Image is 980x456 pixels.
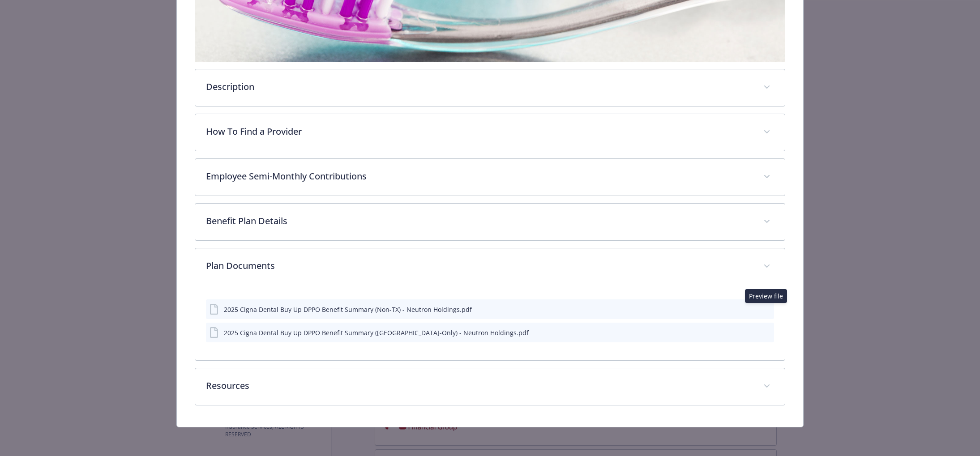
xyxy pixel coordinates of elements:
button: preview file [762,328,770,337]
p: Benefit Plan Details [206,214,753,228]
div: 2025 Cigna Dental Buy Up DPPO Benefit Summary ([GEOGRAPHIC_DATA]-Only) - Neutron Holdings.pdf [224,328,529,337]
button: download file [748,305,755,314]
button: preview file [762,305,770,314]
div: Benefit Plan Details [195,204,785,240]
p: Resources [206,379,753,392]
div: Resources [195,368,785,405]
div: Preview file [745,289,787,303]
p: Description [206,80,753,94]
div: How To Find a Provider [195,114,785,151]
div: Plan Documents [195,248,785,285]
p: Employee Semi-Monthly Contributions [206,170,753,183]
p: How To Find a Provider [206,125,753,138]
div: 2025 Cigna Dental Buy Up DPPO Benefit Summary (Non-TX) - Neutron Holdings.pdf [224,305,472,314]
div: Employee Semi-Monthly Contributions [195,159,785,196]
p: Plan Documents [206,259,753,273]
button: download file [748,328,755,337]
div: Plan Documents [195,285,785,360]
div: Description [195,69,785,106]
